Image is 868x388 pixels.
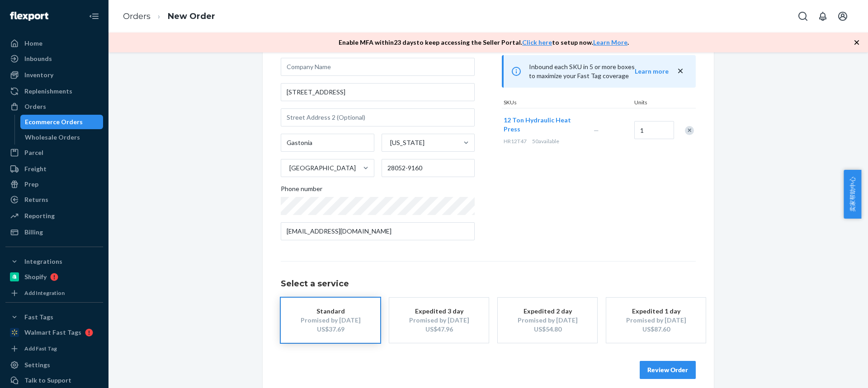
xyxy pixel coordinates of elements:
input: Company Name [281,58,475,76]
input: City [281,134,374,152]
input: Street Address 2 (Optional) [281,108,475,126]
div: Ecommerce Orders [25,117,83,126]
button: Close Navigation [85,7,103,25]
div: Prep [24,180,38,189]
p: Enable MFA within 23 days to keep accessing the Seller Portal. to setup now. . [339,38,629,47]
button: Expedited 2 dayPromised by [DATE]US$54.80 [498,298,597,343]
span: — [594,126,599,134]
div: Replenishments [24,87,72,96]
ol: breadcrumbs [116,3,222,30]
input: [GEOGRAPHIC_DATA] [288,164,289,173]
button: Fast Tags [5,310,103,324]
div: Reporting [24,211,55,220]
a: Click here [522,38,552,46]
div: Promised by [DATE] [294,316,367,325]
div: Inventory [24,70,53,79]
a: New Order [168,11,215,21]
input: Street Address [281,83,475,101]
div: Expedited 1 day [620,307,692,316]
div: Returns [24,195,48,204]
span: HR12T47 [504,138,527,145]
div: Integrations [24,257,62,266]
button: Expedited 1 dayPromised by [DATE]US$87.60 [606,298,706,343]
button: Expedited 3 dayPromised by [DATE]US$47.96 [389,298,489,343]
div: Add Integration [24,289,65,297]
div: Walmart Fast Tags [24,328,81,337]
a: Parcel [5,145,103,160]
span: 12 Ton Hydraulic Heat Press [504,116,571,133]
span: Phone number [281,184,322,197]
div: Promised by [DATE] [620,316,692,325]
div: Wholesale Orders [25,133,80,142]
div: Inbound each SKU in 5 or more boxes to maximize your Fast Tag coverage [502,55,696,88]
div: Talk to Support [24,376,71,385]
div: Freight [24,164,47,173]
div: [US_STATE] [390,138,425,147]
div: US$37.69 [294,325,367,334]
img: Flexport logo [10,12,48,21]
div: Expedited 2 day [511,307,584,316]
button: Open notifications [814,7,832,25]
div: Promised by [DATE] [403,316,475,325]
a: Replenishments [5,84,103,98]
div: Orders [24,102,46,111]
div: Billing [24,228,43,237]
input: Quantity [634,121,674,139]
button: Open Search Box [794,7,812,25]
a: Learn More [593,38,627,46]
a: Reporting [5,209,103,223]
h1: Select a service [281,280,696,289]
a: Billing [5,225,103,239]
div: Shopify [24,272,47,281]
button: Learn more [635,67,669,76]
a: Prep [5,177,103,192]
a: Wholesale Orders [20,130,104,145]
a: Orders [123,11,151,21]
a: Ecommerce Orders [20,115,104,129]
div: Standard [294,307,367,316]
button: 12 Ton Hydraulic Heat Press [504,116,583,134]
a: Add Fast Tag [5,343,103,354]
div: US$54.80 [511,325,584,334]
div: Home [24,39,42,48]
a: Returns [5,192,103,207]
button: StandardPromised by [DATE]US$37.69 [281,298,380,343]
div: Add Fast Tag [24,345,57,352]
input: Email (Only Required for International) [281,222,475,240]
button: 卖家帮助中心 [844,170,861,219]
div: [GEOGRAPHIC_DATA] [289,164,356,173]
div: Parcel [24,148,43,157]
div: Fast Tags [24,313,53,322]
span: 50 available [532,138,559,145]
div: Settings [24,360,50,369]
a: Add Integration [5,288,103,299]
a: Freight [5,162,103,176]
div: SKUs [502,98,632,108]
a: Shopify [5,270,103,284]
button: Integrations [5,254,103,269]
div: Units [632,98,673,108]
div: US$87.60 [620,325,692,334]
a: Talk to Support [5,373,103,388]
button: close [676,66,685,76]
a: Walmart Fast Tags [5,325,103,340]
button: Review Order [640,361,696,379]
input: ZIP Code [382,159,475,177]
div: Remove Item [685,126,694,135]
div: Inbounds [24,54,52,63]
a: Inbounds [5,51,103,66]
a: Home [5,36,103,51]
a: Inventory [5,68,103,82]
div: Expedited 3 day [403,307,475,316]
div: Promised by [DATE] [511,316,584,325]
a: Settings [5,358,103,372]
button: Open account menu [834,7,852,25]
a: Orders [5,99,103,114]
input: [US_STATE] [389,138,390,147]
div: US$47.96 [403,325,475,334]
